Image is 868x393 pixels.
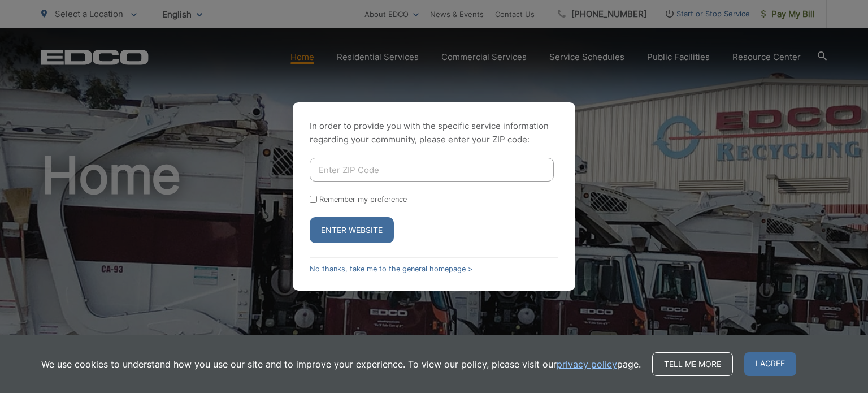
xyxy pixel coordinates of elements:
[41,357,641,371] p: We use cookies to understand how you use our site and to improve your experience. To view our pol...
[557,357,617,371] a: privacy policy
[310,119,558,146] p: In order to provide you with the specific service information regarding your community, please en...
[319,195,407,204] label: Remember my preference
[652,352,733,376] a: Tell me more
[310,265,472,273] a: No thanks, take me to the general homepage >
[310,217,394,243] button: Enter Website
[744,352,796,376] span: I agree
[310,158,554,182] input: Enter ZIP Code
